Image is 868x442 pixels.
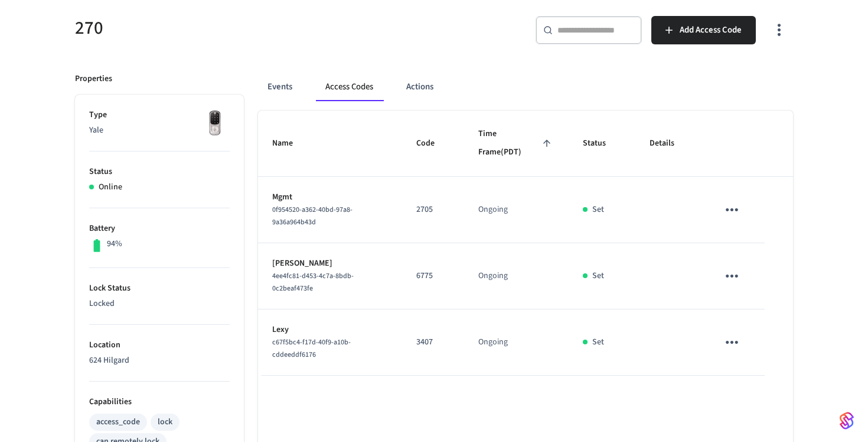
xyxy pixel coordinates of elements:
p: 624 Hilgard [89,354,230,367]
div: lock [158,416,172,428]
p: Set [592,270,604,282]
span: Status [583,134,621,153]
span: 0f954520-a362-40bd-97a8-9a36a964b43d [272,205,353,227]
p: [PERSON_NAME] [272,257,388,270]
span: c67f5bc4-f17d-40f9-a10b-cddeeddf6176 [272,337,351,360]
p: Set [592,204,604,216]
td: Ongoing [464,177,569,243]
p: Yale [89,124,230,137]
span: 4ee4fc81-d453-4c7a-8bdb-0c2beaf473fe [272,271,354,293]
img: SeamLogoGradient.69752ec5.svg [840,411,854,430]
p: Online [99,181,122,193]
button: Add Access Code [651,16,756,44]
h5: 270 [75,16,427,40]
img: Yale Assure Touchscreen Wifi Smart Lock, Satin Nickel, Front [200,109,230,138]
td: Ongoing [464,243,569,309]
p: Battery [89,222,230,235]
button: Access Codes [316,73,383,101]
p: 94% [107,238,122,250]
p: Type [89,109,230,121]
p: Lock Status [89,282,230,295]
div: ant example [258,73,793,101]
table: sticky table [258,111,793,376]
p: 3407 [416,336,450,349]
span: Code [416,134,450,153]
p: 6775 [416,270,450,282]
p: Capabilities [89,396,230,408]
p: Location [89,339,230,351]
p: 2705 [416,204,450,216]
span: Time Frame(PDT) [478,125,554,162]
td: Ongoing [464,309,569,376]
span: Details [650,134,690,153]
p: Status [89,166,230,178]
span: Add Access Code [680,22,742,38]
p: Mgmt [272,191,388,204]
p: Locked [89,298,230,310]
button: Events [258,73,302,101]
p: Properties [75,73,112,85]
span: Name [272,134,308,153]
button: Actions [397,73,443,101]
p: Set [592,336,604,349]
div: access_code [96,416,140,428]
p: Lexy [272,324,388,336]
